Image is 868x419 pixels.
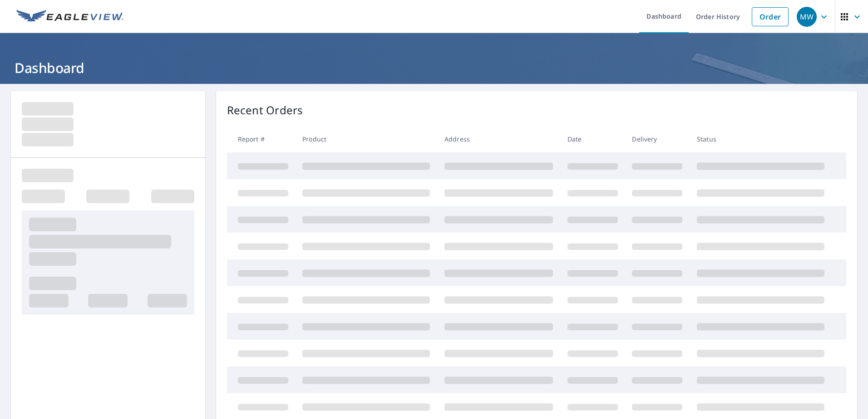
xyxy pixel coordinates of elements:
div: MW [797,7,817,27]
th: Delivery [625,126,690,152]
p: Recent Orders [227,102,303,118]
th: Date [560,126,625,152]
th: Product [295,126,437,152]
th: Status [690,126,832,152]
th: Report # [227,126,296,152]
img: EV Logo [16,10,123,24]
h1: Dashboard [11,58,857,77]
a: Order [752,7,789,26]
th: Address [437,126,560,152]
